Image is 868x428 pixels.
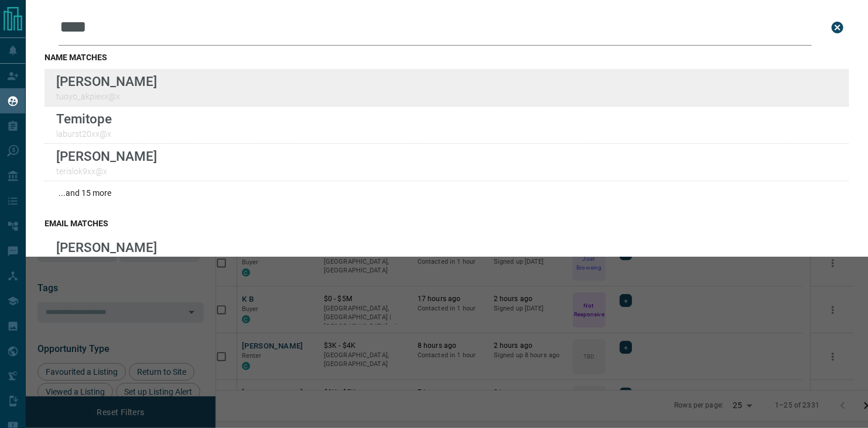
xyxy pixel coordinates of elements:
[45,219,849,228] h3: email matches
[45,181,849,205] div: ...and 15 more
[826,16,849,39] button: close search bar
[56,74,157,89] p: [PERSON_NAME]
[56,149,157,164] p: [PERSON_NAME]
[56,111,112,126] p: Temitope
[56,92,157,101] p: tuoyo_akpiexx@x
[56,240,157,255] p: [PERSON_NAME]
[56,129,112,139] p: laburst20xx@x
[45,53,849,62] h3: name matches
[56,167,157,176] p: terislok9xx@x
